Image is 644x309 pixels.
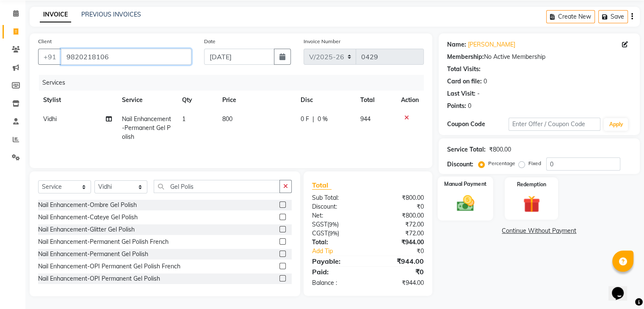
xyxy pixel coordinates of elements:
[477,89,480,98] div: -
[368,220,430,229] div: ₹72.00
[306,229,368,238] div: ( )
[39,75,430,91] div: Services
[528,160,541,167] label: Fixed
[306,202,368,211] div: Discount:
[368,229,430,238] div: ₹72.00
[447,52,631,61] div: No Active Membership
[447,145,486,154] div: Service Total:
[204,38,216,45] label: Date
[38,91,117,110] th: Stylist
[38,201,137,210] div: Nail Enhancement-Ombre Gel Polish
[38,225,135,234] div: Nail Enhancement-Glitter Gel Polish
[447,89,475,98] div: Last Visit:
[368,267,430,277] div: ₹0
[368,256,430,266] div: ₹944.00
[38,49,62,65] button: +91
[217,91,296,110] th: Price
[38,262,180,271] div: Nail Enhancement-OPI Permanent Gel Polish French
[329,230,337,237] span: 9%
[368,279,430,287] div: ₹944.00
[38,237,169,246] div: Nail Enhancement-Permanent Gel Polish French
[447,120,509,129] div: Coupon Code
[378,247,430,256] div: ₹0
[306,193,368,202] div: Sub Total:
[329,221,337,228] span: 9%
[396,91,424,110] th: Action
[451,193,479,214] img: _cash.svg
[43,115,57,123] span: Vidhi
[598,10,628,23] button: Save
[440,226,638,235] a: Continue Without Payment
[38,213,138,222] div: Nail Enhancement-Cateye Gel Polish
[122,115,171,141] span: Nail Enhancement-Permanent Gel Polish
[447,40,466,49] div: Name:
[154,180,280,193] input: Search or Scan
[117,91,177,110] th: Service
[306,211,368,220] div: Net:
[182,115,185,123] span: 1
[447,160,473,169] div: Discount:
[312,221,327,228] span: SGST
[447,65,481,74] div: Total Visits:
[447,52,484,61] div: Membership:
[306,238,368,247] div: Total:
[509,118,601,131] input: Enter Offer / Coupon Code
[444,180,486,188] label: Manual Payment
[318,115,328,124] span: 0 %
[468,102,471,110] div: 0
[368,193,430,202] div: ₹800.00
[546,10,595,23] button: Create New
[368,202,430,211] div: ₹0
[306,256,368,266] div: Payable:
[447,102,466,110] div: Points:
[312,115,314,124] span: |
[304,38,340,45] label: Invoice Number
[468,40,515,49] a: [PERSON_NAME]
[296,91,355,110] th: Disc
[306,267,368,277] div: Paid:
[312,181,332,190] span: Total
[40,7,71,22] a: INVOICE
[61,49,191,65] input: Search by Name/Mobile/Email/Code
[488,160,515,167] label: Percentage
[306,279,368,287] div: Balance :
[312,229,328,237] span: CGST
[222,115,232,123] span: 800
[368,238,430,247] div: ₹944.00
[484,77,487,86] div: 0
[368,211,430,220] div: ₹800.00
[81,11,141,18] a: PREVIOUS INVOICES
[604,118,628,131] button: Apply
[447,77,482,86] div: Card on file:
[489,145,511,154] div: ₹800.00
[38,274,160,283] div: Nail Enhancement-OPI Permanent Gel Polish
[177,91,217,110] th: Qty
[355,91,396,110] th: Total
[301,115,309,124] span: 0 F
[38,38,52,45] label: Client
[608,275,636,301] iframe: chat widget
[306,220,368,229] div: ( )
[38,250,148,259] div: Nail Enhancement-Permanent Gel Polish
[517,181,546,188] label: Redemption
[518,193,545,215] img: _gift.svg
[360,115,370,123] span: 944
[306,247,378,256] a: Add Tip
